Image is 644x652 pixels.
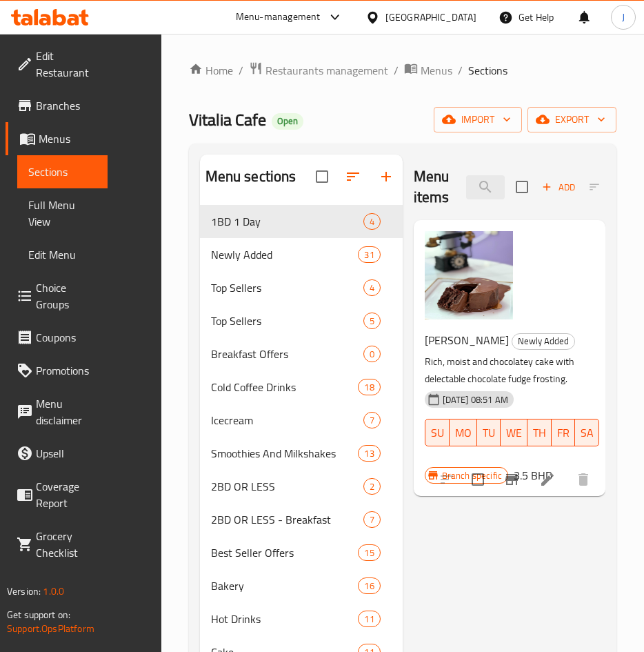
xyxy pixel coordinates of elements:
span: [DATE] 08:51 AM [437,393,514,406]
span: Select section [507,172,536,201]
span: Restaurants management [265,62,388,79]
span: Menus [421,62,452,79]
div: items [358,611,380,627]
a: Support.OpsPlatform [7,620,94,638]
span: Icecream [211,412,363,428]
span: Vitalia Cafe [189,104,266,135]
span: SA [581,423,594,443]
span: 7 [364,414,380,427]
li: / [458,62,463,79]
div: Smoothies And Milkshakes13 [200,437,403,470]
div: 2BD OR LESS2 [200,470,403,503]
button: TH [527,419,552,446]
div: Top Sellers5 [200,304,403,337]
span: Select to update [463,465,492,494]
button: SU [425,419,450,446]
div: items [363,213,381,230]
div: items [363,313,381,329]
div: 2BD OR LESS - Breakfast7 [200,503,403,536]
span: 2BD OR LESS - Breakfast [211,511,363,528]
div: Open [272,113,303,130]
div: items [358,544,380,561]
span: Edit Menu [28,246,97,263]
span: 18 [359,381,379,394]
div: Breakfast Offers0 [200,337,403,371]
span: 1BD 1 Day [211,213,363,230]
span: Full Menu View [28,197,97,230]
div: Cold Coffee Drinks18 [200,371,403,404]
span: Add item [536,177,581,198]
span: Menu disclaimer [36,395,97,428]
button: SA [575,419,599,446]
button: MO [450,419,477,446]
span: Edit Restaurant [36,48,97,81]
div: Newly Added31 [200,238,403,271]
a: Branches [6,89,108,122]
a: Edit menu item [539,471,556,488]
span: Coverage Report [36,478,97,511]
span: Menus [39,130,97,147]
a: Menus [6,122,108,155]
button: Add section [370,160,403,193]
div: 1BD 1 Day4 [200,205,403,238]
span: Breakfast Offers [211,346,363,362]
a: Coupons [6,321,108,354]
div: items [363,511,381,528]
span: Coupons [36,329,97,346]
div: Top Sellers4 [200,271,403,304]
a: Coverage Report [6,470,108,520]
span: 4 [364,281,380,295]
a: Sections [17,155,108,188]
a: Promotions [6,354,108,387]
a: Menu disclaimer [6,387,108,437]
span: Smoothies And Milkshakes [211,445,359,462]
span: 15 [359,546,379,560]
span: Grocery Checklist [36,528,97,561]
span: Choice Groups [36,279,97,313]
span: 1.0.0 [43,582,64,600]
span: Promotions [36,362,97,379]
div: Icecream7 [200,404,403,437]
a: Edit Restaurant [6,39,108,89]
li: / [394,62,399,79]
span: Bakery [211,577,359,594]
div: items [363,279,381,296]
span: Version: [7,582,41,600]
span: Cold Coffee Drinks [211,379,359,395]
nav: breadcrumb [189,61,617,79]
div: Menu-management [236,9,321,26]
h2: Menu sections [205,166,296,187]
button: TU [477,419,501,446]
p: Rich, moist and chocolatey cake with delectable chocolate fudge frosting. [425,353,583,388]
span: Best Seller Offers [211,544,359,561]
span: Top Sellers [211,279,363,296]
div: items [358,379,380,395]
span: export [539,111,605,128]
span: Sections [468,62,507,79]
span: Sort sections [336,160,370,193]
div: items [363,346,381,362]
span: [PERSON_NAME] [425,330,509,350]
span: Open [272,115,303,127]
button: export [527,107,616,132]
a: Grocery Checklist [6,520,108,569]
div: items [363,478,381,495]
div: items [358,577,380,594]
button: WE [501,419,527,446]
span: Hot Drinks [211,611,359,627]
button: Branch-specific-item [495,463,528,496]
span: 11 [359,613,379,626]
span: 16 [359,580,379,593]
div: items [363,412,381,428]
span: 0 [364,348,380,361]
span: Select section first [581,177,636,198]
span: MO [455,423,472,443]
h2: Menu items [414,166,450,208]
input: search [466,175,505,199]
li: / [239,62,243,79]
